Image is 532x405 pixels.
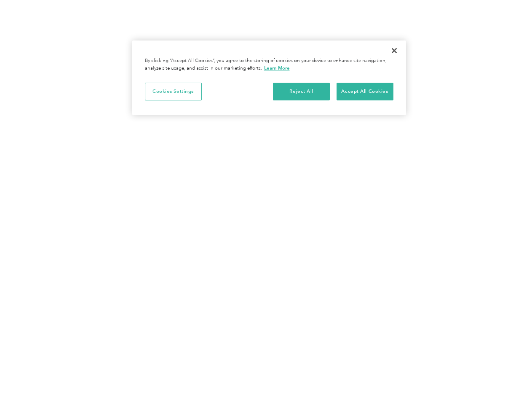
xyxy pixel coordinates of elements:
div: Privacy [132,40,406,115]
button: Cookies Settings [145,83,202,100]
button: Close [385,41,404,60]
div: By clicking “Accept All Cookies”, you agree to the storing of cookies on your device to enhance s... [145,57,393,72]
button: Reject All [273,83,330,100]
div: Cookie banner [132,40,406,115]
a: More information about your privacy, opens in a new tab [264,65,290,71]
button: Accept All Cookies [337,83,393,100]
